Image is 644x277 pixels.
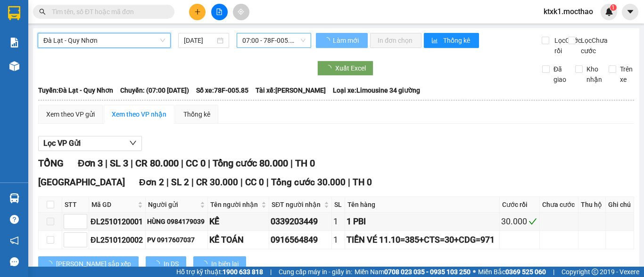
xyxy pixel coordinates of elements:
[171,177,189,188] span: SL 2
[211,4,228,20] button: file-add
[91,199,136,210] span: Mã GD
[89,231,146,249] td: ĐL2510120002
[194,8,201,15] span: plus
[605,8,613,16] img: icon-new-feature
[9,61,19,71] img: warehouse-icon
[240,177,243,188] span: |
[146,256,186,271] button: In DS
[91,234,144,246] div: ĐL2510120002
[201,261,211,267] span: loading
[270,267,272,277] span: |
[9,38,19,47] img: solution-icon
[626,8,635,16] span: caret-down
[135,158,179,169] span: CR 80.000
[271,177,346,188] span: Tổng cước 30.000
[348,177,350,188] span: |
[38,136,142,151] button: Lọc VP Gửi
[183,109,210,119] div: Thống kê
[550,64,570,85] span: Đã giao
[528,217,537,226] span: check
[184,35,215,46] input: 12/10/2025
[213,158,288,169] span: Tổng cước 80.000
[271,233,330,246] div: 0916564849
[290,158,293,169] span: |
[592,269,598,275] span: copyright
[148,199,198,210] span: Người gửi
[10,215,19,224] span: question-circle
[196,85,248,95] span: Số xe: 78F-005.85
[46,261,56,267] span: loading
[209,233,267,246] div: KẾ TOÁN
[616,64,636,85] span: Trên xe
[553,267,554,277] span: |
[52,7,163,17] input: Tìm tên, số ĐT hoặc mã đơn
[193,256,246,271] button: In biên lai
[238,8,244,15] span: aim
[10,257,19,266] span: message
[384,268,471,276] strong: 0708 023 035 - 0935 103 250
[110,158,128,169] span: SL 3
[333,233,343,246] div: 1
[501,215,538,228] div: 30.000
[191,177,194,188] span: |
[551,35,583,56] span: Lọc Cước rồi
[43,33,165,47] span: Đà Lạt - Quy Nhơn
[56,259,131,269] span: [PERSON_NAME] sắp xếp
[164,259,179,269] span: In DS
[176,267,263,277] span: Hỗ trợ kỹ thuật:
[208,231,269,249] td: KẾ TOÁN
[8,6,20,20] img: logo-vxr
[317,61,373,76] button: Xuất Excel
[139,177,164,188] span: Đơn 2
[166,177,169,188] span: |
[210,199,259,210] span: Tên người nhận
[622,4,638,20] button: caret-down
[242,33,305,47] span: 07:00 - 78F-005.85
[38,158,64,169] span: TỔNG
[209,215,267,228] div: KẾ
[583,64,606,85] span: Kho nhận
[333,35,360,46] span: Làm mới
[271,215,330,228] div: 0339203449
[147,235,206,245] div: PV 0917607037
[333,215,343,228] div: 1
[345,197,500,213] th: Tên hàng
[431,37,439,45] span: bar-chart
[129,139,137,147] span: down
[578,197,605,213] th: Thu hộ
[196,177,238,188] span: CR 30.000
[335,63,366,73] span: Xuất Excel
[325,65,335,71] span: loading
[256,85,326,95] span: Tài xế: [PERSON_NAME]
[478,267,546,277] span: Miền Bắc
[272,199,322,210] span: SĐT người nhận
[269,213,332,231] td: 0339203449
[38,177,125,188] span: [GEOGRAPHIC_DATA]
[610,4,617,11] sup: 1
[147,216,206,227] div: HÙNG 0984179039
[89,213,146,231] td: ĐL2510120001
[131,158,133,169] span: |
[540,197,578,213] th: Chưa cước
[443,35,471,46] span: Thống kê
[500,197,540,213] th: Cước rồi
[9,193,19,203] img: warehouse-icon
[186,158,206,169] span: CC 0
[153,261,164,267] span: loading
[353,177,372,188] span: TH 0
[536,6,601,17] span: ktxk1.mocthao
[112,109,166,119] div: Xem theo VP nhận
[370,33,421,48] button: In đơn chọn
[355,267,471,277] span: Miền Nam
[606,197,634,213] th: Ghi chú
[91,216,144,228] div: ĐL2510120001
[78,158,103,169] span: Đơn 3
[269,231,332,249] td: 0916564849
[347,233,498,246] div: TIỀN VÉ 11.10=385+CTS=30+CDG=971
[223,268,263,276] strong: 1900 633 818
[105,158,107,169] span: |
[295,158,315,169] span: TH 0
[181,158,183,169] span: |
[279,267,352,277] span: Cung cấp máy in - giấy in:
[611,4,615,11] span: 1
